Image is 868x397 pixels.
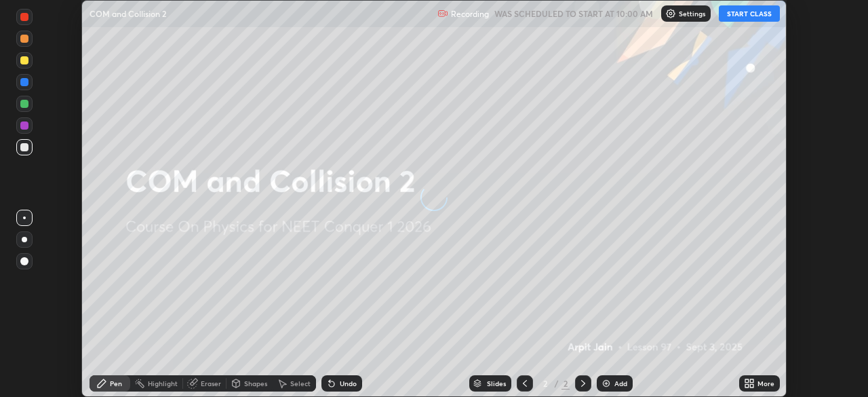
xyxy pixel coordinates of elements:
div: Add [614,380,627,387]
div: Undo [340,380,357,387]
img: add-slide-button [601,378,612,389]
p: Recording [451,9,489,19]
div: 2 [561,377,570,390]
img: class-settings-icons [665,8,676,19]
div: Pen [110,380,122,387]
p: COM and Collision 2 [90,8,166,19]
div: Highlight [148,380,178,387]
div: More [757,380,774,387]
div: / [555,379,559,387]
h5: WAS SCHEDULED TO START AT 10:00 AM [494,7,653,20]
img: recording.375f2c34.svg [437,8,448,19]
p: Settings [679,10,705,17]
button: START CLASS [719,5,780,22]
div: Eraser [201,380,221,387]
div: Shapes [244,380,267,387]
div: Select [290,380,311,387]
div: Slides [487,380,506,387]
div: 2 [538,379,552,387]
